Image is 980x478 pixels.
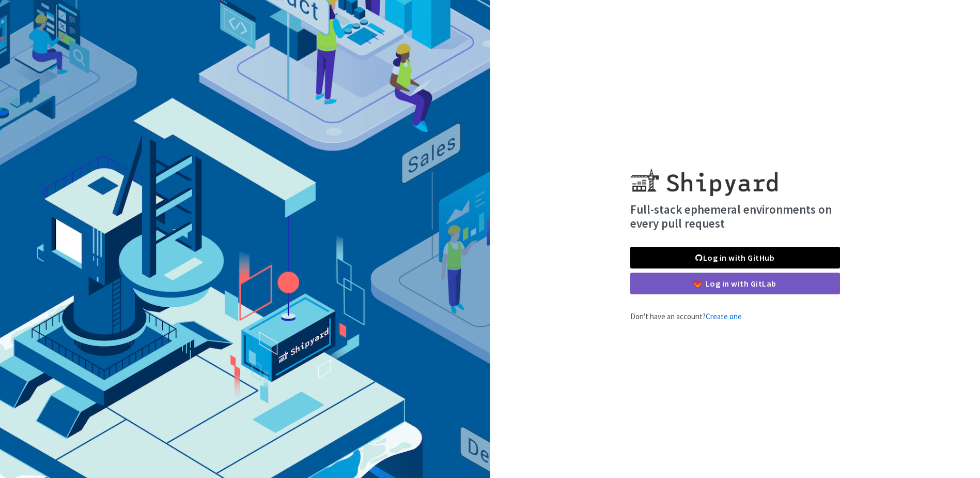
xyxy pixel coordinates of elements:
[630,156,777,196] img: Shipyard logo
[630,273,840,294] a: Log in with GitLab
[706,311,742,321] a: Create one
[630,247,840,268] a: Log in with GitHub
[630,311,742,321] span: Don't have an account?
[630,202,840,231] h4: Full-stack ephemeral environments on every pull request
[694,280,702,288] img: gitlab-color.svg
